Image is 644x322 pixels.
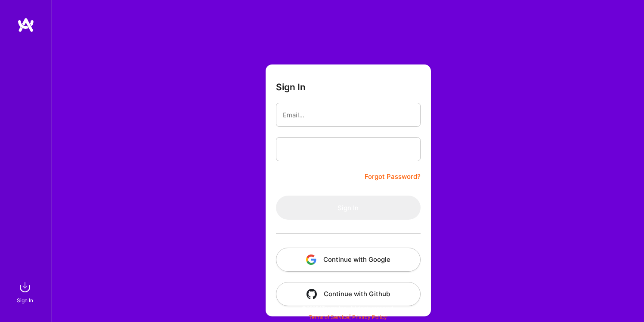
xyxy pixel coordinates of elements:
button: Continue with Github [276,282,421,306]
h3: Sign In [276,82,306,92]
a: sign inSign In [18,279,34,305]
div: Sign In [17,296,33,305]
button: Sign In [276,196,421,220]
img: logo [17,17,34,33]
img: sign in [16,279,34,296]
a: Privacy Policy [352,314,387,320]
a: Forgot Password? [365,172,421,182]
a: Terms of Service [309,314,349,320]
input: Email... [283,104,414,126]
img: icon [307,289,317,299]
div: © 2025 ATeams Inc., All rights reserved. [52,297,644,319]
img: icon [306,255,316,265]
button: Continue with Google [276,248,421,272]
span: | [309,314,387,320]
